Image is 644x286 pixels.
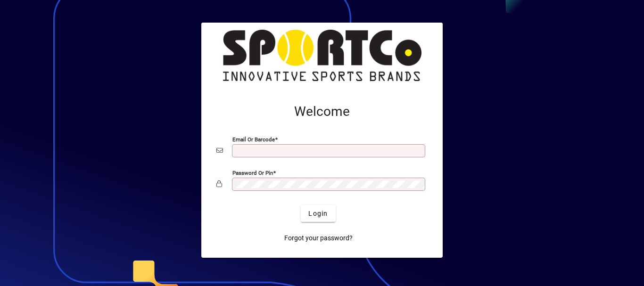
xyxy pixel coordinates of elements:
button: Login [301,205,335,222]
mat-label: Password or Pin [232,170,273,176]
span: Forgot your password? [284,233,353,243]
mat-label: Email or Barcode [232,136,275,143]
span: Login [308,209,328,219]
a: Forgot your password? [281,229,356,246]
h2: Welcome [216,104,428,120]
